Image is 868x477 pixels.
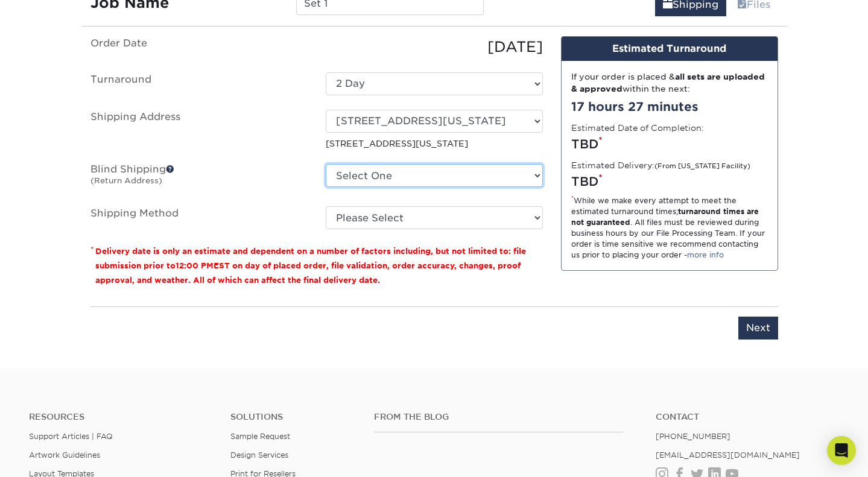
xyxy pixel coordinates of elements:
[81,206,317,229] label: Shipping Method
[81,72,317,95] label: Turnaround
[90,176,162,185] small: (Return Address)
[571,159,750,171] label: Estimated Delivery:
[738,317,778,340] input: Next
[571,172,768,191] div: TBD
[571,195,768,261] div: While we make every attempt to meet the estimated turnaround times; . All files must be reviewed ...
[562,37,778,61] div: Estimated Turnaround
[81,36,317,58] label: Order Date
[571,71,768,95] div: If your order is placed & within the next:
[326,137,543,150] p: [STREET_ADDRESS][US_STATE]
[827,436,856,465] div: Open Intercom Messenger
[81,110,317,150] label: Shipping Address
[230,412,356,422] h4: Solutions
[230,432,290,441] a: Sample Request
[656,432,730,441] a: [PHONE_NUMBER]
[95,247,526,285] small: Delivery date is only an estimate and dependent on a number of factors including, but not limited...
[81,164,317,192] label: Blind Shipping
[687,250,724,259] a: more info
[29,412,212,422] h4: Resources
[571,98,768,116] div: 17 hours 27 minutes
[29,432,113,441] a: Support Articles | FAQ
[571,135,768,153] div: TBD
[230,450,288,460] a: Design Services
[176,261,214,270] span: 12:00 PM
[571,207,759,227] strong: turnaround times are not guaranteed
[571,122,704,134] label: Estimated Date of Completion:
[654,162,750,170] small: (From [US_STATE] Facility)
[656,412,839,422] a: Contact
[317,36,552,58] div: [DATE]
[656,450,800,460] a: [EMAIL_ADDRESS][DOMAIN_NAME]
[374,412,623,422] h4: From the Blog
